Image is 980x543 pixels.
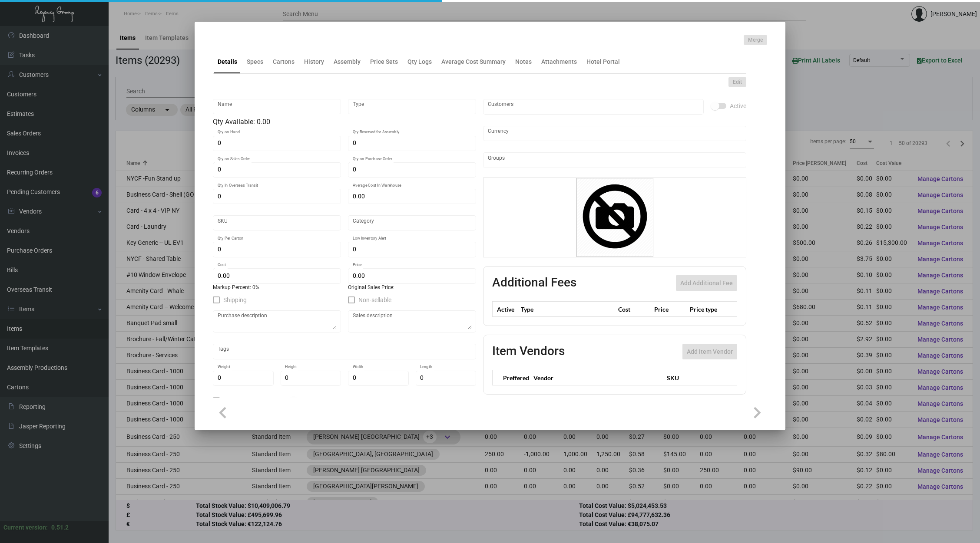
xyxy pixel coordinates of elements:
[358,295,391,305] span: Non-sellable
[519,302,616,317] th: Type
[682,344,737,359] button: Add item Vendor
[441,57,506,66] div: Average Cost Summary
[407,57,432,66] div: Qty Logs
[223,395,248,406] span: Is Service
[273,57,295,66] div: Cartons
[370,57,398,66] div: Price Sets
[652,302,688,317] th: Price
[492,275,576,291] h2: Additional Fees
[680,280,733,286] span: Add Additional Fee
[541,57,577,66] div: Attachments
[493,302,519,317] th: Active
[748,36,763,44] span: Merge
[616,302,652,317] th: Cost
[488,157,742,164] input: Add new..
[223,295,247,305] span: Shipping
[529,370,662,385] th: Vendor
[744,35,767,45] button: Merge
[493,370,530,385] th: Preffered
[728,77,746,87] button: Edit
[51,523,69,532] div: 0.51.2
[515,57,532,66] div: Notes
[334,57,361,66] div: Assembly
[676,275,737,291] button: Add Additional Fee
[492,344,565,359] h2: Item Vendors
[213,117,476,127] div: Qty Available: 0.00
[218,57,237,66] div: Details
[586,57,620,66] div: Hotel Portal
[247,57,263,66] div: Specs
[733,79,742,86] span: Edit
[304,57,324,66] div: History
[688,302,727,317] th: Price type
[730,101,746,111] span: Active
[662,370,737,385] th: SKU
[488,103,699,110] input: Add new..
[308,395,341,406] span: Tax is active
[687,348,733,355] span: Add item Vendor
[3,523,48,532] div: Current version:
